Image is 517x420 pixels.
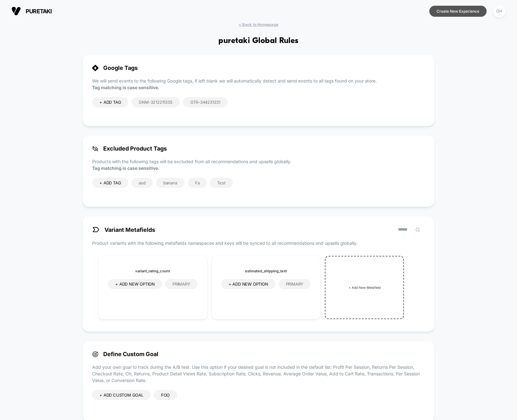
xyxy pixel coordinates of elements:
div: + ADD CUSTOM GOAL [92,390,151,400]
div: + Add New Metafield [325,256,404,319]
p: Products with the following tags will be excluded from all recommendations and upsells globally. [92,158,425,171]
button: OH [491,5,508,18]
span: GNM-3212211335 [139,100,172,105]
span: banana [163,180,177,185]
strong: Tag matching is case sensitive. [92,165,160,171]
span: Fa [195,180,200,185]
div: foo [154,390,177,400]
button: puretaki [9,6,54,16]
span: + ADD TAG [99,180,121,185]
span: asd [139,180,145,185]
span: Google Tags [92,65,425,71]
h3: variant_rating_count [108,269,197,273]
span: + ADD NEW OPTION [115,281,155,287]
span: Variant Metafields [92,226,155,233]
span: Test [217,180,225,185]
p: Add your own goal to track during the A/B test. Use this option if your desired goal is not inclu... [92,364,425,384]
div: OH [493,5,506,17]
span: < Back to Homepage [239,22,278,27]
span: puretaki [26,8,52,15]
span: Excluded Product Tags [92,145,425,152]
img: Visually logo [11,6,21,16]
span: + ADD TAG [99,100,121,105]
span: + ADD NEW OPTION [229,281,268,287]
span: Define Custom Goal [92,351,425,357]
h1: puretaki Global Rules [218,36,298,46]
strong: Tag matching is case sensitive. [92,85,160,90]
span: primary [173,281,190,287]
span: GTR-344231231 [190,100,220,105]
span: primary [286,281,304,287]
h3: estimated_shipping_text [221,269,311,273]
button: Create New Experience [429,6,487,17]
p: Product variants with the following metafields namespaces and keys will be synced to all recommen... [92,240,425,246]
p: We will send events to the following Google tags, if left blank we will automatically detect and ... [92,77,425,91]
